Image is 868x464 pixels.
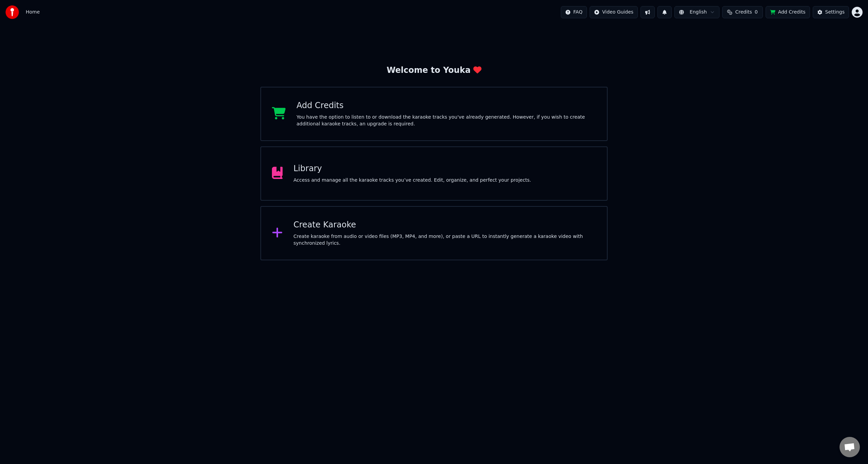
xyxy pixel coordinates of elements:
span: Credits [735,9,752,16]
div: Access and manage all the karaoke tracks you’ve created. Edit, organize, and perfect your projects. [294,177,531,184]
span: Home [26,9,40,16]
span: 0 [755,9,758,16]
nav: breadcrumb [26,9,40,16]
div: You have the option to listen to or download the karaoke tracks you've already generated. However... [297,114,596,127]
div: Create karaoke from audio or video files (MP3, MP4, and more), or paste a URL to instantly genera... [294,233,596,247]
div: Create Karaoke [294,220,596,230]
button: Video Guides [590,6,638,18]
button: Add Credits [766,6,810,18]
div: Welcome to Youka [387,65,481,76]
div: Add Credits [297,100,596,111]
div: Open chat [840,437,860,457]
div: Library [294,163,531,174]
img: youka [5,5,19,19]
button: Credits0 [722,6,763,18]
button: FAQ [561,6,587,18]
div: Settings [825,9,845,16]
button: Settings [813,6,849,18]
